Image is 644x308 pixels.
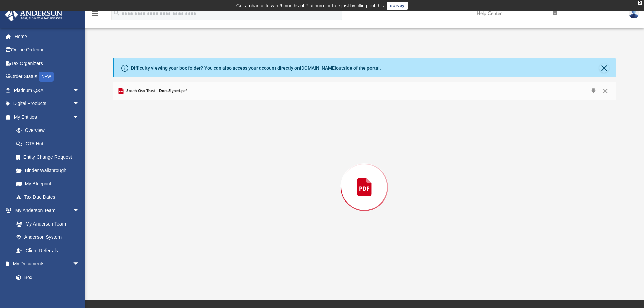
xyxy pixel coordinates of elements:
[73,257,86,271] span: arrow_drop_down
[73,110,86,124] span: arrow_drop_down
[387,2,408,10] a: survey
[5,110,90,124] a: My Entitiesarrow_drop_down
[39,72,54,82] div: NEW
[587,86,599,96] button: Download
[9,164,90,177] a: Binder Walkthrough
[91,13,99,18] a: menu
[236,2,384,10] div: Get a chance to win 6 months of Platinum for free just by filling out this
[9,190,90,204] a: Tax Due Dates
[599,63,609,73] button: Close
[9,284,86,298] a: Meeting Minutes
[3,8,64,21] img: Anderson Advisors Platinum Portal
[5,56,90,70] a: Tax Organizers
[5,30,90,43] a: Home
[125,88,187,94] span: South Oso Trust - DocuSigned.pdf
[638,1,642,5] div: close
[73,84,86,97] span: arrow_drop_down
[5,97,90,111] a: Digital Productsarrow_drop_down
[73,97,86,111] span: arrow_drop_down
[9,231,86,244] a: Anderson System
[131,65,381,72] div: Difficulty viewing your box folder? You can also access your account directly on outside of the p...
[9,150,90,164] a: Entity Change Request
[113,82,616,275] div: Preview
[9,177,86,191] a: My Blueprint
[5,257,86,271] a: My Documentsarrow_drop_down
[9,270,83,284] a: Box
[629,8,639,18] img: User Pic
[9,124,90,137] a: Overview
[5,43,90,57] a: Online Ordering
[73,204,86,218] span: arrow_drop_down
[5,70,90,84] a: Order StatusNEW
[113,9,120,17] i: search
[9,137,90,150] a: CTA Hub
[300,65,336,71] a: [DOMAIN_NAME]
[5,84,90,97] a: Platinum Q&Aarrow_drop_down
[5,204,86,217] a: My Anderson Teamarrow_drop_down
[91,9,99,18] i: menu
[599,86,612,96] button: Close
[9,244,86,257] a: Client Referrals
[9,217,83,231] a: My Anderson Team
